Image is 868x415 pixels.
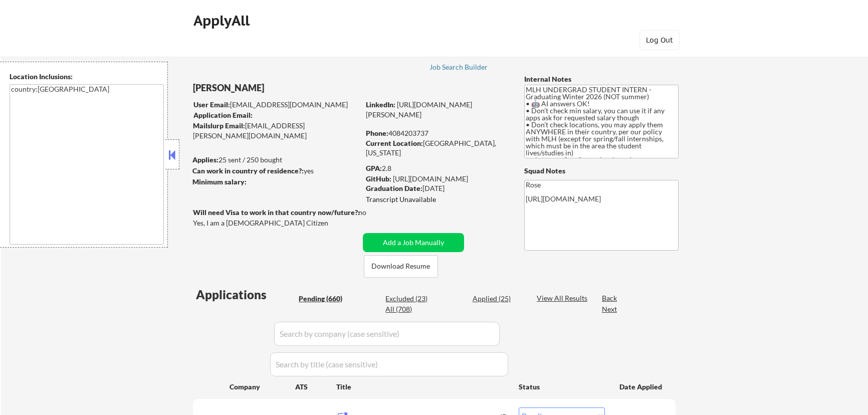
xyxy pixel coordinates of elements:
div: Status [519,377,605,395]
strong: Application Email: [193,111,253,119]
div: ATS [295,382,336,392]
strong: GitHub: [366,174,391,183]
strong: Minimum salary: [192,177,247,186]
div: Date Applied [619,382,664,392]
strong: Can work in country of residence?: [192,166,304,175]
div: 25 sent / 250 bought [192,155,359,165]
strong: Current Location: [366,139,423,147]
div: Applied (25) [473,294,523,304]
div: Internal Notes [524,74,679,84]
div: Applications [196,289,295,301]
strong: LinkedIn: [366,100,395,109]
div: [DATE] [366,183,508,193]
div: [PERSON_NAME] [193,82,399,94]
input: Search by title (case sensitive) [270,352,508,376]
strong: Applies: [192,155,219,164]
input: Search by company (case sensitive) [274,322,500,346]
strong: User Email: [193,100,230,109]
strong: Mailslurp Email: [193,121,245,130]
div: yes [192,166,356,176]
div: [EMAIL_ADDRESS][PERSON_NAME][DOMAIN_NAME] [193,121,359,140]
div: Yes, I am a [DEMOGRAPHIC_DATA] Citizen [193,218,362,228]
div: Company [230,382,295,392]
div: Back [602,293,618,303]
strong: Phone: [366,129,388,137]
div: Title [336,382,509,392]
div: Location Inclusions: [10,72,164,82]
div: All (708) [385,304,436,314]
div: 2.8 [366,163,509,173]
div: Job Search Builder [429,64,488,71]
div: View All Results [537,293,590,303]
div: Next [602,304,618,314]
strong: Graduation Date: [366,184,422,192]
strong: GPA: [366,164,382,172]
button: Download Resume [364,255,438,278]
div: [GEOGRAPHIC_DATA], [US_STATE] [366,138,508,158]
div: [EMAIL_ADDRESS][DOMAIN_NAME] [193,100,359,110]
div: Pending (660) [299,294,349,304]
div: Squad Notes [524,166,679,176]
div: no [358,207,387,218]
button: Log Out [639,30,680,50]
strong: Will need Visa to work in that country now/future?: [193,208,360,217]
div: ApplyAll [193,12,253,29]
button: Add a Job Manually [363,233,464,252]
a: [URL][DOMAIN_NAME] [393,174,468,183]
div: Excluded (23) [385,294,436,304]
a: [URL][DOMAIN_NAME][PERSON_NAME] [366,100,472,119]
div: 4084203737 [366,128,508,138]
a: Job Search Builder [429,63,488,73]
